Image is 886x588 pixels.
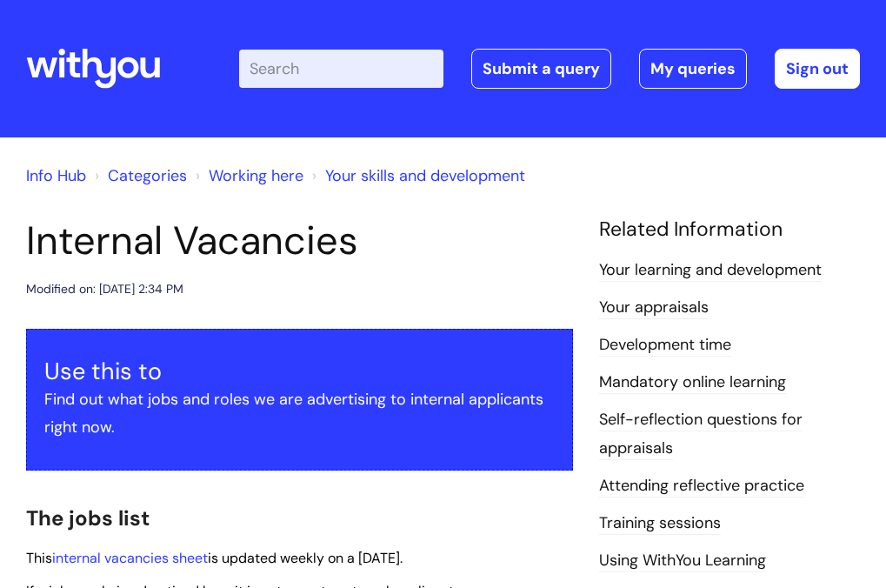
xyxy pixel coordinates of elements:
[599,259,822,282] a: Your learning and development
[599,334,731,357] a: Development time
[90,162,187,190] li: Solution home
[599,371,786,394] a: Mandatory online learning
[239,50,443,88] input: Search
[108,165,187,186] a: Categories
[44,385,555,442] p: Find out what jobs and roles we are advertising to internal applicants right now.
[191,162,303,190] li: Working here
[26,165,86,186] a: Info Hub
[599,475,804,498] a: Attending reflective practice
[325,165,525,186] a: Your skills and development
[599,217,860,242] h4: Related Information
[599,550,766,572] a: Using WithYou Learning
[599,409,803,459] a: Self-reflection questions for appraisals
[52,549,208,567] a: internal vacancies sheet
[639,49,747,89] a: My queries
[26,504,150,531] span: The jobs list
[44,357,555,385] h3: Use this to
[26,278,183,300] div: Modified on: [DATE] 2:34 PM
[599,512,721,535] a: Training sessions
[599,297,709,319] a: Your appraisals
[26,217,573,264] h1: Internal Vacancies
[308,162,525,190] li: Your skills and development
[239,49,860,89] div: | -
[26,549,403,567] span: This is updated weekly on a [DATE].
[209,165,303,186] a: Working here
[471,49,611,89] a: Submit a query
[775,49,860,89] a: Sign out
